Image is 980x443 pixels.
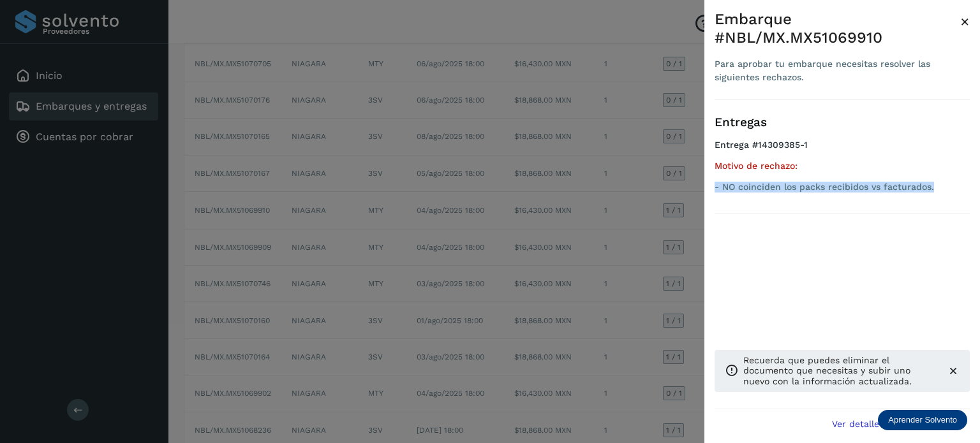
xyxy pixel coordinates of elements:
button: Close [960,10,970,33]
p: Aprender Solvento [888,415,957,425]
span: Ver detalle de embarque [832,419,941,428]
p: - NO coinciden los packs recibidos vs facturados. [715,182,970,192]
div: Aprender Solvento [878,410,967,430]
h3: Entregas [715,115,970,130]
button: Ver detalle de embarque [824,409,970,438]
h5: Motivo de rechazo: [715,161,970,171]
div: Embarque #NBL/MX.MX51069910 [715,10,960,47]
span: × [960,13,970,31]
div: Para aprobar tu embarque necesitas resolver las siguientes rechazos. [715,57,960,84]
p: Recuerda que puedes eliminar el documento que necesitas y subir uno nuevo con la información actu... [743,355,937,387]
h4: Entrega #14309385-1 [715,140,970,161]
